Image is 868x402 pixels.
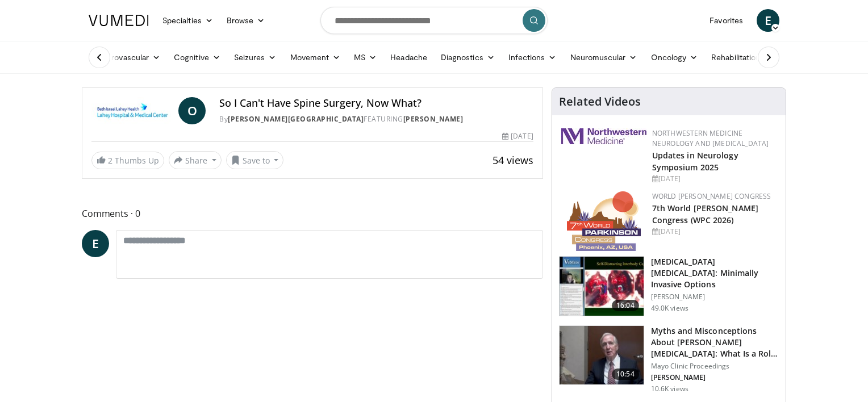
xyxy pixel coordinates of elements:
[89,15,149,26] img: VuMedi Logo
[652,128,769,148] a: Northwestern Medicine Neurology and [MEDICAL_DATA]
[320,7,548,34] input: Search topics, interventions
[651,256,779,290] h3: [MEDICAL_DATA] [MEDICAL_DATA]: Minimally Invasive Options
[226,151,284,169] button: Save to
[651,362,779,371] p: Mayo Clinic Proceedings
[502,131,533,141] div: [DATE]
[383,46,434,69] a: Headache
[156,9,220,32] a: Specialties
[651,325,779,359] h3: Myths and Misconceptions About [PERSON_NAME][MEDICAL_DATA]: What Is a Role of …
[703,9,750,32] a: Favorites
[219,97,533,110] h4: So I Can't Have Spine Surgery, Now What?
[704,46,767,69] a: Rehabilitation
[108,155,112,166] span: 2
[283,46,348,69] a: Movement
[652,203,758,225] a: 7th World [PERSON_NAME] Congress (WPC 2026)
[219,114,533,124] div: By FEATURING
[167,46,227,69] a: Cognitive
[434,46,502,69] a: Diagnostics
[651,384,688,393] p: 10.6K views
[502,46,564,69] a: Infections
[612,300,639,311] span: 16:04
[560,326,644,385] img: dd4ea4d2-548e-40e2-8487-b77733a70694.150x105_q85_crop-smart_upscale.jpg
[228,114,364,124] a: [PERSON_NAME][GEOGRAPHIC_DATA]
[403,114,464,124] a: [PERSON_NAME]
[220,9,272,32] a: Browse
[82,230,109,257] a: E
[82,206,543,221] span: Comments 0
[652,150,738,173] a: Updates in Neurology Symposium 2025
[559,95,641,108] h4: Related Videos
[652,174,777,184] div: [DATE]
[612,368,639,380] span: 10:54
[559,256,779,316] a: 16:04 [MEDICAL_DATA] [MEDICAL_DATA]: Minimally Invasive Options [PERSON_NAME] 49.0K views
[91,152,164,169] a: 2 Thumbs Up
[91,97,174,124] img: Lahey Hospital & Medical Center
[82,46,167,69] a: Cerebrovascular
[651,292,779,301] p: [PERSON_NAME]
[227,46,283,69] a: Seizures
[493,153,533,167] span: 54 views
[652,191,771,201] a: World [PERSON_NAME] Congress
[560,257,644,316] img: 9f1438f7-b5aa-4a55-ab7b-c34f90e48e66.150x105_q85_crop-smart_upscale.jpg
[564,46,644,69] a: Neuromuscular
[561,128,646,144] img: 2a462fb6-9365-492a-ac79-3166a6f924d8.png.150x105_q85_autocrop_double_scale_upscale_version-0.2.jpg
[347,46,383,69] a: MS
[651,373,779,382] p: [PERSON_NAME]
[559,325,779,393] a: 10:54 Myths and Misconceptions About [PERSON_NAME][MEDICAL_DATA]: What Is a Role of … Mayo Clinic...
[644,46,705,69] a: Oncology
[652,227,777,237] div: [DATE]
[178,97,206,124] a: O
[757,9,779,32] a: E
[567,191,641,251] img: 16fe1da8-a9a0-4f15-bd45-1dd1acf19c34.png.150x105_q85_autocrop_double_scale_upscale_version-0.2.png
[169,151,222,169] button: Share
[651,304,688,313] p: 49.0K views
